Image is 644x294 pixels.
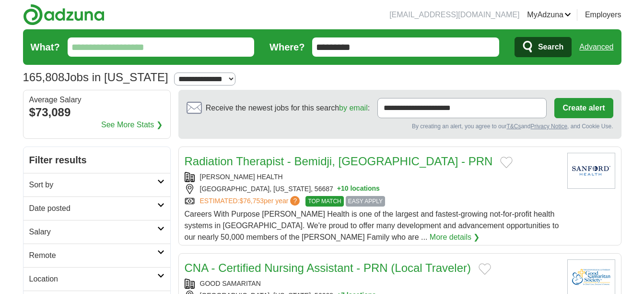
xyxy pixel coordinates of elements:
[200,280,261,287] a: GOOD SAMARITAN
[200,173,283,181] a: [PERSON_NAME] HEALTH
[23,196,170,220] a: Date posted
[185,184,560,194] div: [GEOGRAPHIC_DATA], [US_STATE], 56687
[506,123,521,130] a: T&Cs
[29,96,164,104] div: Average Salary
[185,155,493,168] a: Radiation Therapist - Bemidji, [GEOGRAPHIC_DATA] - PRN
[23,244,170,267] a: Remote
[337,184,380,194] button: +10 locations
[206,102,370,114] span: Receive the newest jobs for this search :
[479,263,491,275] button: Add to favorite jobs
[29,250,157,261] h2: Remote
[29,273,157,285] h2: Location
[579,37,613,57] a: Advanced
[389,9,519,21] li: [EMAIL_ADDRESS][DOMAIN_NAME]
[31,40,60,54] label: What?
[29,226,157,238] h2: Salary
[23,71,168,84] h1: Jobs in [US_STATE]
[339,104,368,112] a: by email
[185,261,471,274] a: CNA - Certified Nursing Assistant - PRN (Local Traveler)
[554,98,613,118] button: Create alert
[29,179,157,191] h2: Sort by
[530,123,567,130] a: Privacy Notice
[239,197,264,205] span: $76,753
[538,37,563,57] span: Search
[346,196,385,207] span: EASY APPLY
[567,153,615,189] img: Sanford Health logo
[500,157,513,168] button: Add to favorite jobs
[23,69,65,86] span: 165,808
[23,4,105,25] img: Adzuna logo
[23,147,170,173] h2: Filter results
[515,37,572,57] button: Search
[269,40,304,54] label: Where?
[29,104,164,121] div: $73,089
[290,196,300,206] span: ?
[23,173,170,196] a: Sort by
[185,210,559,241] span: Careers With Purpose [PERSON_NAME] Health is one of the largest and fastest-growing not-for-profi...
[187,122,613,131] div: By creating an alert, you agree to our and , and Cookie Use.
[430,232,480,243] a: More details ❯
[23,220,170,244] a: Salary
[23,267,170,291] a: Location
[585,9,621,21] a: Employers
[305,196,343,207] span: TOP MATCH
[527,9,571,21] a: MyAdzuna
[200,196,302,207] a: ESTIMATED:$76,753per year?
[337,184,341,194] span: +
[29,203,157,214] h2: Date posted
[101,119,163,131] a: See More Stats ❯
